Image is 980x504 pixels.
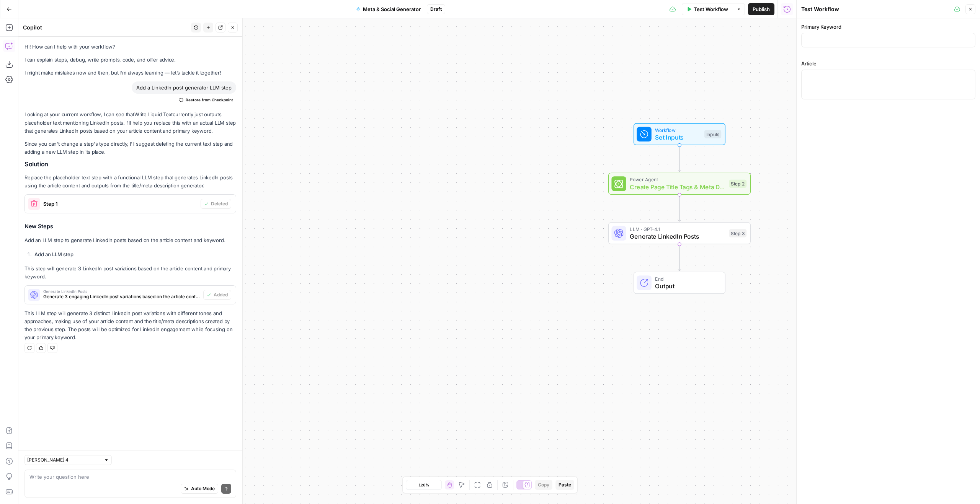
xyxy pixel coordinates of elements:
g: Edge from step_3 to end [678,244,681,271]
button: Restore from Checkpoint [176,95,236,104]
g: Edge from step_2 to step_3 [678,195,681,221]
span: Deleted [211,200,228,207]
button: Deleted [201,199,231,209]
span: Restore from Checkpoint [186,97,233,103]
g: Edge from start to step_2 [678,145,681,172]
p: Add an LLM step to generate LinkedIn posts based on the article content and keyword. [24,236,236,244]
span: Write Liquid Text [134,111,173,117]
span: Draft [430,6,442,13]
label: Primary Keyword [801,23,975,31]
button: Auto Mode [181,484,218,494]
button: Copy [535,480,552,490]
span: Set Inputs [655,133,701,142]
p: Hi! How can I help with your workflow? [24,43,236,51]
span: Step 1 [43,200,198,208]
span: Generate LinkedIn Posts [630,232,725,241]
button: Meta & Social Generator [351,3,425,15]
div: Inputs [704,130,721,138]
span: Test Workflow [694,5,728,13]
p: I can explain steps, debug, write prompts, code, and offer advice. [24,56,236,64]
button: Added [203,290,231,300]
span: Power Agent [630,176,725,183]
button: Paste [555,480,574,490]
span: End [655,275,717,282]
h2: Solution [24,161,236,168]
strong: Add an LLM step [34,251,73,257]
span: Copy [538,481,549,488]
div: EndOutput [608,272,751,294]
p: I might make mistakes now and then, but I’m always learning — let’s tackle it together! [24,69,236,77]
span: Publish [753,5,770,13]
p: This step will generate 3 LinkedIn post variations based on the article content and primary keyword. [24,265,236,281]
label: Article [801,60,975,67]
div: Step 3 [729,229,747,237]
span: Output [655,281,717,291]
div: Add a LinkedIn post generator LLM step [132,81,236,94]
span: Paste [559,481,571,488]
div: Copilot [23,24,189,31]
button: Test Workflow [682,3,733,15]
span: Generate LinkedIn Posts [43,289,200,293]
span: Auto Mode [191,485,215,492]
p: Replace the placeholder text step with a functional LLM step that generates LinkedIn posts using ... [24,174,236,190]
p: This LLM step will generate 3 distinct LinkedIn post variations with different tones and approach... [24,309,236,342]
div: WorkflowSet InputsInputs [608,123,751,145]
span: Workflow [655,126,701,133]
input: Claude Sonnet 4 [27,456,101,464]
button: Publish [748,3,774,15]
h3: New Steps [24,221,236,231]
span: Meta & Social Generator [363,5,421,13]
span: Create Page Title Tags & Meta Descriptions [630,182,725,192]
div: LLM · GPT-4.1Generate LinkedIn PostsStep 3 [608,222,751,244]
p: Looking at your current workflow, I can see that currently just outputs placeholder text mentioni... [24,111,236,135]
div: Power AgentCreate Page Title Tags & Meta DescriptionsStep 2 [608,173,751,195]
span: LLM · GPT-4.1 [630,226,725,233]
span: Generate 3 engaging LinkedIn post variations based on the article content [43,293,200,300]
span: Added [214,291,228,298]
span: 120% [418,482,429,488]
p: Since you can't change a step's type directly, I'll suggest deleting the current text step and ad... [24,140,236,156]
div: Step 2 [729,180,747,188]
